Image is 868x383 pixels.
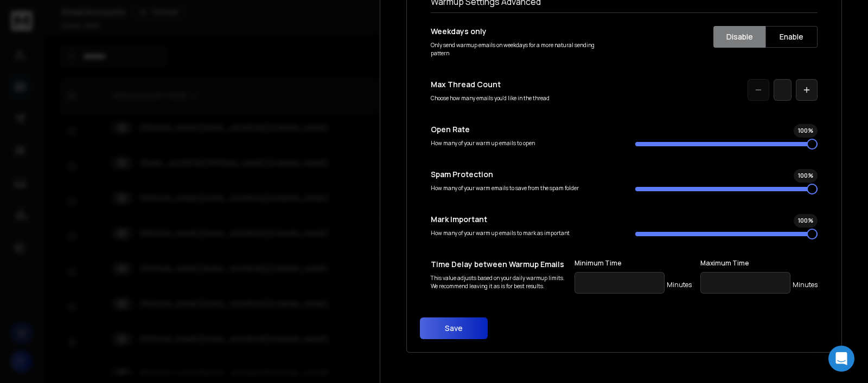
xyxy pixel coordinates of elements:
p: Time Delay between Warmup Emails [431,259,570,270]
div: Open Intercom Messenger [828,346,854,372]
p: Open Rate [431,124,614,135]
p: Minutes [667,281,692,289]
p: Mark Important [431,214,614,225]
div: 100 % [794,169,818,183]
p: Weekdays only [431,26,614,37]
button: Enable [765,26,818,48]
p: This value adjusts based on your daily warmup limits. We recommend leaving it as is for best resu... [431,274,570,290]
p: How many of your warm up emails to open [431,139,614,147]
button: Disable [713,26,765,48]
label: Minimum Time [575,259,692,268]
div: 100 % [794,124,818,138]
p: Only send warmup emails on weekdays for a more natural sending pattern [431,41,614,57]
p: How many of your warm emails to save from the spam folder [431,184,614,192]
p: Spam Protection [431,169,614,180]
label: Maximum Time [700,259,818,268]
div: 100 % [794,214,818,228]
p: Minutes [793,281,818,289]
p: Max Thread Count [431,79,614,90]
p: Choose how many emails you'd like in the thread [431,94,614,102]
button: Save [420,317,488,339]
p: How many of your warm up emails to mark as important [431,229,614,237]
